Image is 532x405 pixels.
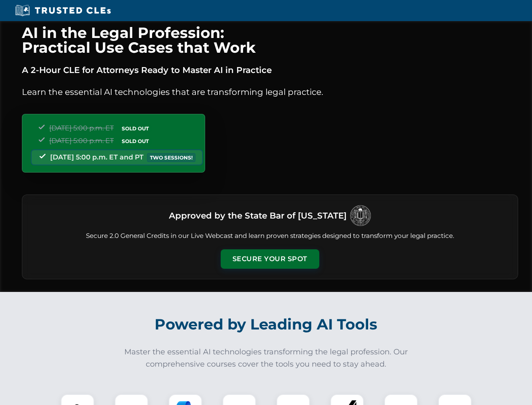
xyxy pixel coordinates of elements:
h2: Powered by Leading AI Tools [33,310,500,339]
p: Secure 2.0 General Credits in our Live Webcast and learn proven strategies designed to transform ... [32,231,508,241]
span: [DATE] 5:00 p.m. ET [49,137,114,145]
span: SOLD OUT [119,124,152,133]
img: Trusted CLEs [13,4,113,17]
p: Learn the essential AI technologies that are transforming legal practice. [22,85,518,99]
button: Secure Your Spot [221,249,319,269]
h1: AI in the Legal Profession: Practical Use Cases that Work [22,25,518,55]
img: Logo [350,205,371,226]
h3: Approved by the State Bar of [US_STATE] [169,208,347,223]
span: SOLD OUT [119,137,152,146]
p: Master the essential AI technologies transforming the legal profession. Our comprehensive courses... [119,346,414,370]
p: A 2-Hour CLE for Attorneys Ready to Master AI in Practice [22,63,518,77]
span: [DATE] 5:00 p.m. ET [49,124,114,132]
